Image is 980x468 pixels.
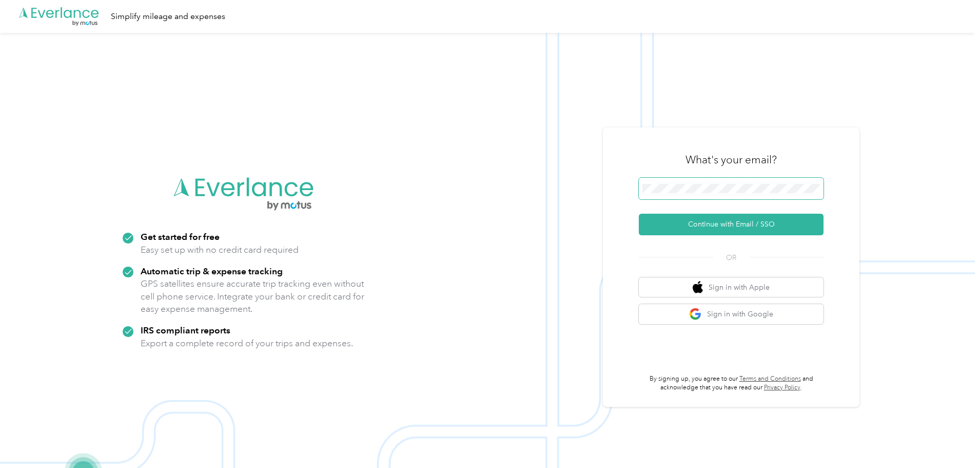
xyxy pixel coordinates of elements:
[639,214,824,235] button: Continue with Email / SSO
[111,10,225,23] div: Simplify mileage and expenses
[764,384,800,391] a: Privacy Policy
[739,375,801,383] a: Terms and Conditions
[141,244,299,256] p: Easy set up with no credit card required
[639,277,824,297] button: apple logoSign in with Apple
[639,304,824,324] button: google logoSign in with Google
[639,375,824,392] p: By signing up, you agree to our and acknowledge that you have read our .
[685,153,777,167] h3: What's your email?
[141,231,220,242] strong: Get started for free
[713,252,749,263] span: OR
[141,277,365,315] p: GPS satellites ensure accurate trip tracking even without cell phone service. Integrate your bank...
[693,281,703,294] img: apple logo
[141,325,230,335] strong: IRS compliant reports
[689,308,702,321] img: google logo
[141,266,283,276] strong: Automatic trip & expense tracking
[141,337,353,350] p: Export a complete record of your trips and expenses.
